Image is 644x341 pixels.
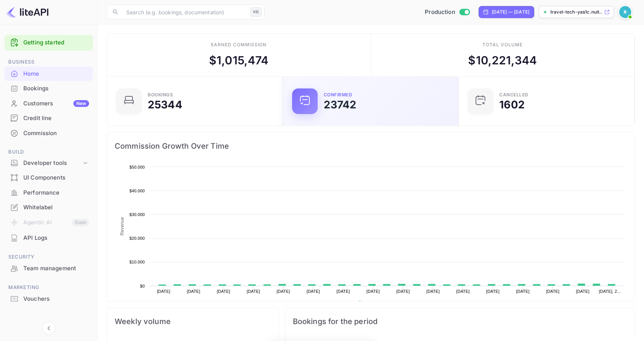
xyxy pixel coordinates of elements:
[324,93,353,97] div: Confirmed
[211,41,267,48] div: Earned commission
[5,58,93,66] span: Business
[5,35,93,50] div: Getting started
[217,289,230,294] text: [DATE]
[129,212,145,217] text: $30.000
[5,111,93,126] div: Credit line
[5,111,93,125] a: Credit line
[5,261,93,275] a: Team management
[5,200,93,215] div: Whitelabel
[129,189,145,193] text: $40.000
[546,289,559,294] text: [DATE]
[23,70,89,78] div: Home
[367,289,380,294] text: [DATE]
[5,81,93,95] a: Bookings
[365,301,384,306] text: Revenue
[5,283,93,292] span: Marketing
[129,260,145,264] text: $10.000
[486,289,500,294] text: [DATE]
[5,126,93,140] a: Commission
[5,231,93,245] a: API Logs
[23,264,89,273] div: Team management
[23,159,82,167] div: Developer tools
[23,234,89,242] div: API Logs
[599,289,621,294] text: [DATE], 2…
[23,189,89,197] div: Performance
[23,84,89,93] div: Bookings
[293,315,627,327] span: Bookings for the period
[499,99,525,110] div: 1602
[247,289,260,294] text: [DATE]
[5,157,93,170] div: Developer tools
[115,315,271,327] span: Weekly volume
[23,129,89,138] div: Commission
[5,253,93,261] span: Security
[73,100,89,107] div: New
[120,217,125,235] text: Revenue
[396,289,410,294] text: [DATE]
[5,231,93,245] div: API Logs
[336,289,350,294] text: [DATE]
[5,186,93,199] a: Performance
[140,284,145,288] text: $0
[122,5,247,20] input: Search (e.g. bookings, documentation)
[277,289,290,294] text: [DATE]
[5,148,93,156] span: Build
[5,261,93,276] div: Team management
[619,6,631,18] img: Revolut
[324,99,357,110] div: 23742
[5,126,93,141] div: Commission
[456,289,470,294] text: [DATE]
[5,292,93,306] a: Vouchers
[5,81,93,96] div: Bookings
[250,7,262,17] div: ⌘K
[576,289,589,294] text: [DATE]
[492,9,529,15] div: [DATE] — [DATE]
[23,174,89,182] div: UI Components
[482,41,523,48] div: Total volume
[42,321,56,335] button: Collapse navigation
[5,67,93,81] a: Home
[23,38,89,47] a: Getting started
[23,99,89,108] div: Customers
[5,292,93,306] div: Vouchers
[422,8,473,17] div: Switch to Sandbox mode
[5,170,93,184] a: UI Components
[5,200,93,214] a: Whitelabel
[6,6,48,18] img: LiteAPI logo
[148,93,173,97] div: Bookings
[468,52,537,69] div: $ 10,221,344
[23,295,89,303] div: Vouchers
[209,52,269,69] div: $ 1,015,474
[550,9,603,15] p: travel-tech-yas1c.nuit...
[148,99,182,110] div: 25344
[516,289,530,294] text: [DATE]
[425,8,455,17] span: Production
[479,6,534,18] div: Click to change the date range period
[5,186,93,200] div: Performance
[187,289,200,294] text: [DATE]
[5,67,93,81] div: Home
[5,96,93,111] div: CustomersNew
[129,236,145,241] text: $20.000
[115,140,627,152] span: Commission Growth Over Time
[23,203,89,212] div: Whitelabel
[157,289,170,294] text: [DATE]
[5,96,93,110] a: CustomersNew
[23,114,89,123] div: Credit line
[129,165,145,169] text: $50.000
[426,289,440,294] text: [DATE]
[499,93,529,97] div: CANCELLED
[306,289,320,294] text: [DATE]
[5,170,93,185] div: UI Components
